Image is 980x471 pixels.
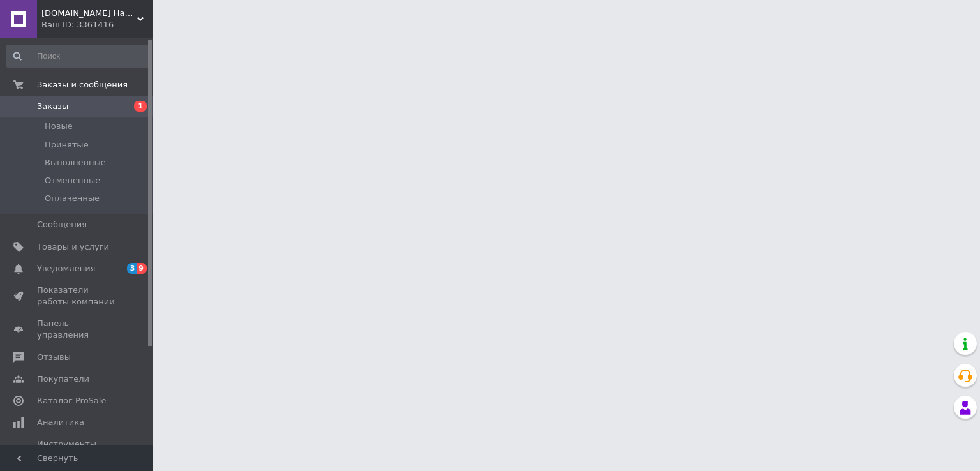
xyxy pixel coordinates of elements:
[45,175,100,186] span: Отмененные
[37,101,68,112] span: Заказы
[45,193,100,204] span: Оплаченные
[137,263,147,274] span: 9
[127,263,137,274] span: 3
[37,241,109,253] span: Товары и услуги
[37,79,128,91] span: Заказы и сообщения
[6,45,151,68] input: Поиск
[41,19,153,31] div: Ваш ID: 3361416
[37,417,84,428] span: Аналитика
[37,352,71,363] span: Отзывы
[45,157,106,168] span: Выполненные
[41,8,137,19] span: Notre.com.ua Навесное оборудование к сельскохозяйственной технике, запчасти. Доставка по Украине
[37,373,89,385] span: Покупатели
[45,121,73,132] span: Новые
[134,101,147,112] span: 1
[37,438,118,461] span: Инструменты вебмастера и SEO
[37,395,106,407] span: Каталог ProSale
[37,263,95,274] span: Уведомления
[45,139,89,151] span: Принятые
[37,285,118,308] span: Показатели работы компании
[37,318,118,341] span: Панель управления
[37,219,87,230] span: Сообщения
